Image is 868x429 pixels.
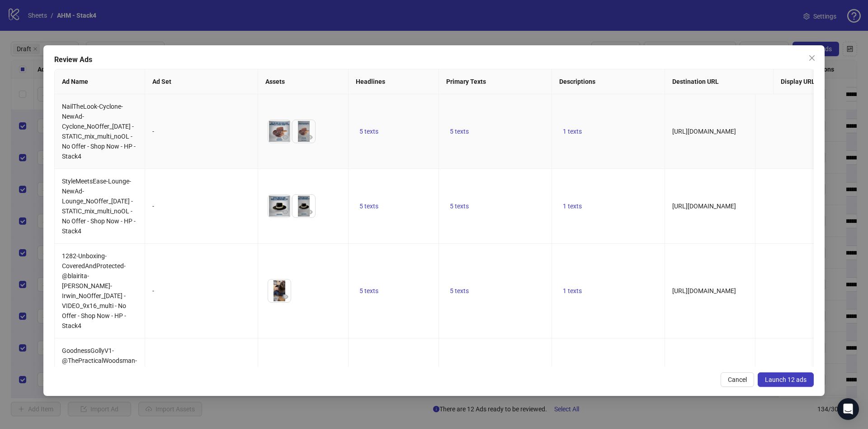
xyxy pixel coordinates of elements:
[559,126,585,137] button: 1 texts
[672,128,736,135] span: [URL][DOMAIN_NAME]
[282,294,288,300] span: eye
[304,132,315,143] button: Preview
[672,287,736,294] span: [URL][DOMAIN_NAME]
[280,207,291,217] button: Preview
[450,128,469,135] span: 5 texts
[152,286,250,296] div: -
[728,376,747,383] span: Cancel
[359,202,378,210] span: 5 texts
[55,69,145,94] th: Ad Name
[837,398,859,420] div: Open Intercom Messenger
[356,126,382,137] button: 5 texts
[450,202,469,210] span: 5 texts
[282,209,288,215] span: eye
[563,128,582,135] span: 1 texts
[552,69,665,94] th: Descriptions
[721,372,754,387] button: Cancel
[258,69,349,94] th: Assets
[307,134,313,140] span: eye
[356,201,382,212] button: 5 texts
[280,291,291,302] button: Preview
[145,69,258,94] th: Ad Set
[450,287,469,294] span: 5 texts
[805,51,819,65] button: Close
[292,120,315,143] img: Asset 2
[268,120,291,143] img: Asset 1
[292,195,315,217] img: Asset 2
[665,69,774,94] th: Destination URL
[54,54,814,65] div: Review Ads
[349,69,439,94] th: Headlines
[304,207,315,217] button: Preview
[152,126,250,136] div: -
[307,209,313,215] span: eye
[559,285,585,296] button: 1 texts
[774,69,864,94] th: Display URL
[446,201,472,212] button: 5 texts
[446,285,472,296] button: 5 texts
[62,252,126,329] span: 1282-Unboxing-CoveredAndProtected-@blairita-[PERSON_NAME]-Irwin_NoOffer_[DATE] - VIDEO_9x16_multi...
[282,134,288,140] span: eye
[672,202,736,210] span: [URL][DOMAIN_NAME]
[563,202,582,210] span: 1 texts
[268,195,291,217] img: Asset 1
[62,178,136,235] span: StyleMeetsEase-Lounge-NewAd-Lounge_NoOffer_[DATE] - STATIC_mix_multi_noOL - No Offer - Shop Now -...
[62,347,137,414] span: GoodnessGollyV1-@ThePracticalWoodsman-Rancher-NewAd-Rancher_NoOffer_[DATE] - VIDEO_9x16_multi - N...
[439,69,552,94] th: Primary Texts
[356,285,382,296] button: 5 texts
[563,287,582,294] span: 1 texts
[268,280,291,302] img: Asset 1
[765,376,807,383] span: Launch 12 ads
[559,201,585,212] button: 1 texts
[758,372,814,387] button: Launch 12 ads
[359,287,378,294] span: 5 texts
[152,201,250,211] div: -
[808,54,816,62] span: close
[62,103,136,160] span: NailTheLook-Cyclone-NewAd-Cyclone_NoOffer_[DATE] - STATIC_mix_multi_noOL - No Offer - Shop Now - ...
[280,132,291,143] button: Preview
[446,126,472,137] button: 5 texts
[359,128,378,135] span: 5 texts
